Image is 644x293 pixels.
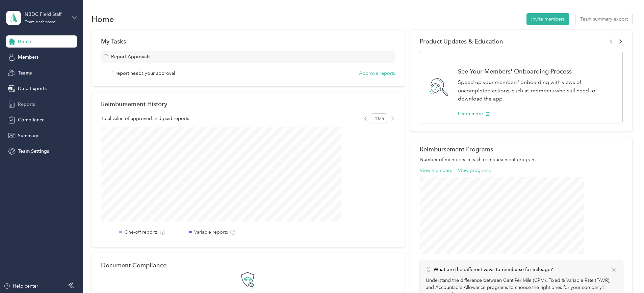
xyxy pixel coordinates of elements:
h1: Home [92,16,114,23]
span: Product Updates & Education [420,38,503,45]
span: 1 report needs your approval [111,70,175,77]
span: Members [18,54,38,61]
span: Reports [18,101,35,108]
button: View members [420,167,452,174]
span: Home [18,38,31,45]
span: Report Approvals [111,53,150,60]
button: Invite members [526,13,569,25]
div: My Tasks [101,38,395,45]
button: Team summary export [575,13,633,25]
span: Teams [18,69,32,77]
span: Compliance [18,116,45,123]
div: NBDC Field Staff [25,11,67,18]
h1: See Your Members' Onboarding Process [458,68,615,75]
p: Speed up your members' onboarding with views of uncompleted actions, such as members who still ne... [458,78,615,103]
iframe: Everlance-gr Chat Button Frame [606,255,644,293]
h2: Reimbursement History [101,100,167,108]
span: Total value of approved and paid reports [101,115,189,122]
button: Learn more [458,110,490,117]
button: Approve reports [359,70,395,77]
span: Summary [18,132,38,139]
label: One-off reports [124,229,158,236]
button: View programs [458,167,491,174]
p: Number of members in each reimbursement program. [420,156,623,163]
button: Help center [4,283,38,290]
h2: Reimbursement Programs [420,146,623,153]
h2: Document Compliance [101,262,166,269]
div: Team dashboard [25,20,56,24]
span: 2025 [371,113,387,123]
span: Data Exports [18,85,47,92]
span: Team Settings [18,148,49,155]
p: What are the different ways to reimburse for mileage? [434,266,553,273]
label: Variable reports [194,229,228,236]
